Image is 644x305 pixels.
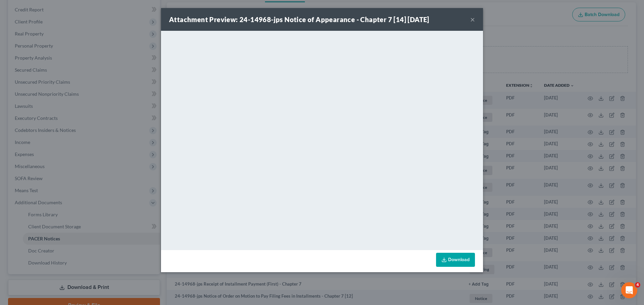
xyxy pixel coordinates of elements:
[169,15,429,23] strong: Attachment Preview: 24-14968-jps Notice of Appearance - Chapter 7 [14] [DATE]
[470,15,475,23] button: ×
[161,31,483,248] iframe: <object ng-attr-data='[URL][DOMAIN_NAME]' type='application/pdf' width='100%' height='650px'></ob...
[436,253,475,267] a: Download
[621,282,637,298] iframe: Intercom live chat
[635,282,640,288] span: 4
